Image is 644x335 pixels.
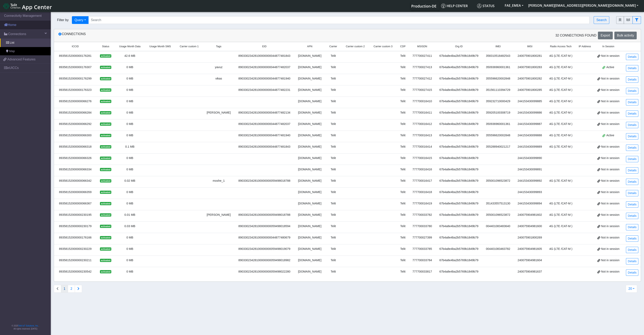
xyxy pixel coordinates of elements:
[549,213,572,216] span: 4G (LTE /CAT-M )
[601,111,619,115] span: Not in session
[327,145,339,149] div: Telit
[329,45,337,48] span: Carrier
[3,2,51,10] a: App Center
[549,111,572,114] span: 4G (LTE /CAT-M )
[56,65,94,70] div: 89358152000000176307
[68,285,75,293] button: 2
[549,224,572,228] span: 4G (LTE /CAT-M )
[297,190,323,194] div: [DOMAIN_NAME]
[549,100,572,103] span: 4G (LTE /CAT-M )
[327,76,339,81] div: Telit
[626,54,638,60] a: Details
[438,156,480,160] div: 67b4a8e4ba2b5769b1849b79
[601,224,619,229] span: Not in session
[517,111,542,114] span: 244153430099886
[550,45,571,48] span: Radio Access Tech
[100,213,111,217] span: activated
[438,190,480,194] div: 67b4a8e4ba2b5769b1849b79
[127,236,133,239] span: 0 MB
[502,2,526,9] button: FAE_EMEA
[485,111,511,115] div: 359205100308719
[517,77,542,80] span: 240075901800282
[7,57,36,62] span: Advanced Features
[237,145,292,149] div: 89033023428100000000044877481843
[55,32,347,39] div: Connections
[606,133,614,138] span: Active
[517,122,542,126] span: 244153430099887
[438,224,480,229] div: 67b4a8e4ba2b5769b1849b79
[485,201,511,206] div: 351433557513130
[417,45,427,48] span: MSISDN
[439,2,475,10] a: Help center
[297,247,323,251] div: [DOMAIN_NAME]
[485,247,511,251] div: 004401083463782
[127,111,133,114] span: 0 MB
[626,258,638,264] a: Details
[626,235,638,242] a: Details
[441,4,446,8] img: knowledge.svg
[601,167,619,172] span: Not in session
[100,111,111,114] span: activated
[237,54,292,58] div: 89033023428100000000044877481843
[411,88,433,92] div: 777700027415
[400,54,406,57] span: Telit
[411,270,433,274] div: 777700033817
[601,190,619,194] span: Not in session
[100,191,111,194] span: activated
[517,145,542,148] span: 244153430099889
[22,3,52,11] span: App Center
[400,213,406,216] span: Telit
[100,100,111,103] span: activated
[127,156,133,160] span: 0 MB
[617,34,634,37] span: Bulk activity
[400,168,406,171] span: Telit
[237,133,292,138] div: 89033023428100000000044877481940
[327,167,339,172] div: Telit
[127,190,133,194] span: 0 MB
[297,54,323,58] div: [DOMAIN_NAME]
[517,134,542,137] span: 244153430099888
[400,45,406,48] span: CDP
[127,122,133,126] span: 0 MB
[237,258,292,263] div: 89033023428100000000059498018982
[626,190,638,196] a: Details
[411,247,433,251] div: 777700033785
[411,133,433,138] div: 777700016413
[411,54,433,58] div: 777700027411
[206,213,232,217] div: [PERSON_NAME]
[411,224,433,229] div: 777700033780
[56,54,94,58] div: 89358152000000176281
[373,45,392,48] span: Carrier custom 3
[8,32,26,37] span: Connections
[598,32,613,39] button: Export
[411,235,433,240] div: 777700027399
[206,65,232,70] div: yavuz
[438,270,480,274] div: 67b4a8e4ba2b5769b1849b79
[400,156,406,160] span: Telit
[555,33,596,38] span: 32 Connections found
[549,77,572,80] span: 4G (LTE /CAT-M )
[601,122,619,126] span: Not in session
[56,88,94,92] div: 89358152000000176323
[411,156,433,160] div: 777700016415
[616,16,641,24] div: fitlers menu
[206,111,232,115] div: [PERSON_NAME]
[297,270,323,274] div: [DOMAIN_NAME]
[400,179,406,182] span: Telit
[527,45,532,48] span: IMSI
[411,190,433,194] div: 777700016418
[549,202,572,205] span: 4G (LTE /CAT-M )
[237,224,292,229] div: 89033023428100000000059498018594
[438,179,480,183] div: 67b4a8e4ba2b5769b1849b79
[237,122,292,126] div: 89033023428100000000044877482037
[237,88,292,92] div: 89033023428100000000044877482231
[626,247,638,253] a: Details
[297,213,323,217] div: [DOMAIN_NAME]
[297,156,323,160] div: [DOMAIN_NAME]
[237,76,292,81] div: 89033023428100000000044877481940
[626,224,638,230] a: Details
[601,213,619,217] span: Not in session
[100,122,111,126] span: activated
[127,65,133,69] span: 0 MB
[601,88,619,92] span: Not in session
